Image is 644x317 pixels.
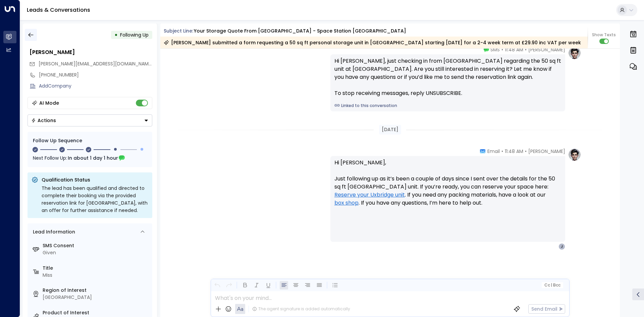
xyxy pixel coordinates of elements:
[39,60,152,67] span: Jessica.greasby@outlook.com
[252,306,350,312] div: The agent signature is added automatically
[334,191,405,199] a: Reserve your Uxbridge unit
[27,6,90,14] a: Leads & Conversations
[334,199,359,207] a: box shop
[334,57,561,97] div: Hi [PERSON_NAME], just checking in from [GEOGRAPHIC_DATA] regarding the 50 sq ft unit at [GEOGRAP...
[334,103,561,109] a: Linked to this conversation
[487,148,500,155] span: Email
[501,148,503,155] span: •
[43,309,150,316] label: Product of Interest
[592,32,616,38] span: Show Texts
[225,281,233,289] button: Redo
[544,283,560,287] span: Cc Bcc
[114,29,118,41] div: •
[39,60,153,67] span: [PERSON_NAME][EMAIL_ADDRESS][DOMAIN_NAME]
[31,117,56,123] div: Actions
[164,39,581,46] div: [PERSON_NAME] submitted a form requesting a 50 sq ft personal storage unit in [GEOGRAPHIC_DATA] s...
[334,159,561,215] p: Hi [PERSON_NAME], Just following up as it’s been a couple of days since I sent over the details f...
[551,283,552,287] span: |
[568,148,581,161] img: profile-logo.png
[525,148,527,155] span: •
[501,46,503,53] span: •
[525,46,527,53] span: •
[379,125,401,135] div: [DATE]
[30,48,152,56] div: [PERSON_NAME]
[39,100,59,106] div: AI Mode
[39,83,152,90] div: AddCompany
[120,32,149,38] span: Following Up
[68,154,118,162] span: In about 1 day 1 hour
[28,114,152,126] div: Button group with a nested menu
[42,176,148,183] p: Qualification Status
[43,249,150,256] div: Given
[558,243,565,250] div: J
[505,148,523,155] span: 11:48 AM
[31,228,75,235] div: Lead Information
[528,148,565,155] span: [PERSON_NAME]
[28,114,152,126] button: Actions
[43,294,150,301] div: [GEOGRAPHIC_DATA]
[490,46,500,53] span: SMS
[43,242,150,249] label: SMS Consent
[43,265,150,272] label: Title
[528,46,565,53] span: [PERSON_NAME]
[194,28,406,35] div: Your storage quote from [GEOGRAPHIC_DATA] - Space Station [GEOGRAPHIC_DATA]
[39,71,152,78] div: [PHONE_NUMBER]
[164,28,193,34] span: Subject Line:
[541,282,563,288] button: Cc|Bcc
[505,46,523,53] span: 11:48 AM
[568,46,581,60] img: profile-logo.png
[43,272,150,279] div: Miss
[42,184,148,214] div: The lead has been qualified and directed to complete their booking via the provided reservation l...
[213,281,221,289] button: Undo
[33,137,147,144] div: Follow Up Sequence
[43,287,150,294] label: Region of Interest
[33,154,147,162] div: Next Follow Up:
